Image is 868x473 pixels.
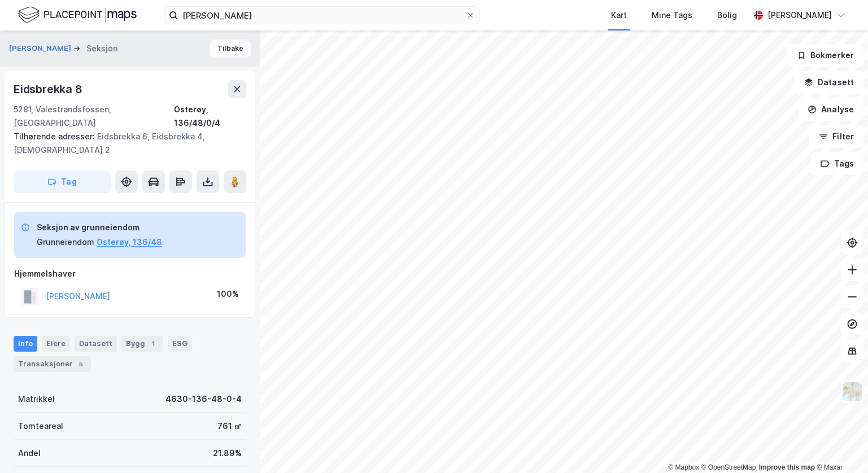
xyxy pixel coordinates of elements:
button: Analyse [798,98,863,121]
button: Tags [811,152,863,175]
div: Grunneiendom [37,235,94,249]
span: Tilhørende adresser: [14,132,97,141]
div: Bygg [121,336,163,352]
div: 5281, Valestrandsfossen, [GEOGRAPHIC_DATA] [14,103,174,130]
div: 5 [75,358,86,370]
div: Seksjon av grunneiendom [37,221,162,234]
button: Bokmerker [787,44,863,67]
button: Tag [14,170,111,193]
a: Improve this map [759,463,815,471]
div: 761 ㎡ [217,419,242,433]
button: Osterøy, 136/48 [97,235,162,249]
div: Seksjon [86,42,117,55]
img: logo.f888ab2527a4732fd821a326f86c7f29.svg [18,5,137,25]
div: Bolig [717,8,737,22]
div: Eiere [42,336,70,352]
div: Eidsbrekka 6, Eidsbrekka 4, [DEMOGRAPHIC_DATA] 2 [14,130,237,157]
a: Mapbox [668,463,699,471]
div: Andel [18,446,41,460]
div: Eidsbrekka 8 [14,80,85,98]
button: Datasett [795,71,863,94]
iframe: Chat Widget [812,419,868,473]
a: OpenStreetMap [701,463,756,471]
div: ESG [168,336,192,352]
div: 1 [147,338,159,349]
div: 4630-136-48-0-4 [165,392,242,406]
div: Tomteareal [18,419,63,433]
div: Kart [611,8,627,22]
div: 100% [217,287,239,301]
input: Søk på adresse, matrikkel, gårdeiere, leietakere eller personer [178,7,466,24]
button: Filter [809,125,863,148]
div: Hjemmelshaver [14,267,246,281]
div: Info [14,336,37,352]
img: Z [841,381,863,402]
div: Transaksjoner [14,356,91,372]
div: Datasett [75,336,117,352]
div: Mine Tags [652,8,692,22]
button: [PERSON_NAME] [9,43,73,54]
div: Matrikkel [18,392,55,406]
div: [PERSON_NAME] [767,8,832,22]
div: Osterøy, 136/48/0/4 [174,103,246,130]
button: Tilbake [210,40,251,58]
div: 21.89% [213,446,242,460]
